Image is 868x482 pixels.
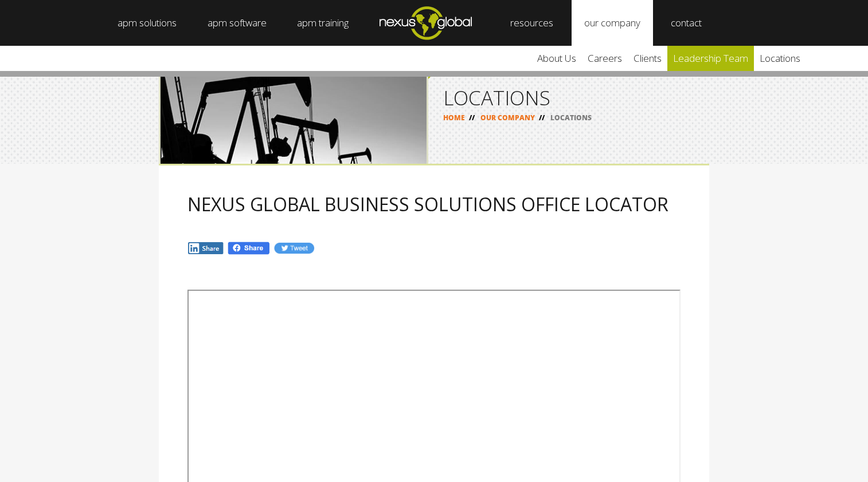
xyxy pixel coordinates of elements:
[531,46,582,71] a: about us
[465,113,479,123] span: //
[582,46,628,71] a: careers
[227,241,271,255] img: Fb.png
[443,88,694,108] h1: LOCATIONS
[273,242,315,255] img: Tw.jpg
[443,113,465,123] a: HOME
[187,194,681,214] h2: NEXUS GLOBAL BUSINESS SOLUTIONS OFFICE LOCATOR
[187,242,224,255] img: In.jpg
[535,113,549,123] span: //
[754,46,806,71] a: locations
[480,113,535,123] a: OUR COMPANY
[667,46,754,71] a: leadership team
[628,46,667,71] a: clients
